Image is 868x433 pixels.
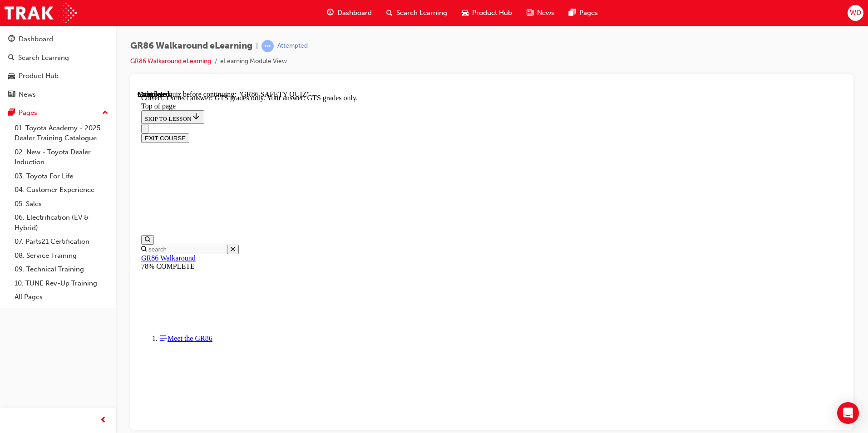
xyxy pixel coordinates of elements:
[4,20,67,34] button: SKIP TO LESSON
[850,8,861,18] span: WD
[4,145,16,154] button: Open search menu
[327,7,334,19] span: guage-icon
[396,8,447,18] span: Search Learning
[8,109,15,117] span: pages-icon
[11,262,112,276] a: 09. Technical Training
[4,31,112,48] a: Dashboard
[18,53,69,63] div: Search Learning
[277,42,308,50] div: Attempted
[4,104,112,121] button: Pages
[11,169,112,183] a: 03. Toyota For Life
[4,34,11,43] button: Close navigation menu
[837,402,859,424] div: Open Intercom Messenger
[8,91,15,99] span: news-icon
[4,172,705,180] div: 78% COMPLETE
[19,89,36,100] div: News
[537,8,554,18] span: News
[337,8,372,18] span: Dashboard
[527,7,533,19] span: news-icon
[256,41,258,51] span: |
[7,25,63,32] span: SKIP TO LESSON
[102,107,108,119] span: up-icon
[454,4,519,22] a: car-iconProduct Hub
[19,34,53,44] div: Dashboard
[8,35,15,44] span: guage-icon
[11,197,112,211] a: 05. Sales
[11,249,112,263] a: 08. Service Training
[8,54,15,62] span: search-icon
[472,8,512,18] span: Product Hub
[11,290,112,304] a: All Pages
[19,71,59,81] div: Product Hub
[11,121,112,145] a: 01. Toyota Academy - 2025 Dealer Training Catalogue
[569,7,576,19] span: pages-icon
[4,12,705,20] div: Top of page
[4,68,112,84] a: Product Hub
[4,49,112,66] a: Search Learning
[89,154,101,164] button: Close search menu
[379,4,454,22] a: search-iconSearch Learning
[562,4,605,22] a: pages-iconPages
[100,415,107,426] span: prev-icon
[220,56,287,67] li: eLearning Module View
[11,276,112,290] a: 10. TUNE Rev-Up Training
[11,145,112,169] a: 02. New - Toyota Dealer Induction
[519,4,562,22] a: news-iconNews
[8,72,15,80] span: car-icon
[4,4,705,12] div: Correct. Correct answer: GTS grades only. Your answer: GTS grades only.
[4,29,112,104] button: DashboardSearch LearningProduct HubNews
[261,40,274,52] span: learningRecordVerb_ATTEMPT-icon
[848,5,863,21] button: WD
[5,3,77,23] img: Trak
[4,86,112,103] a: News
[11,183,112,197] a: 04. Customer Experience
[579,8,598,18] span: Pages
[11,235,112,249] a: 07. Parts21 Certification
[462,7,469,19] span: car-icon
[320,4,379,22] a: guage-iconDashboard
[11,211,112,235] a: 06. Electrification (EV & Hybrid)
[4,164,58,172] a: GR86 Walkaround
[9,154,89,164] input: Search
[19,108,37,118] div: Pages
[4,43,52,53] button: EXIT COURSE
[130,57,211,65] a: GR86 Walkaround eLearning
[386,7,393,19] span: search-icon
[130,41,252,51] span: GR86 Walkaround eLearning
